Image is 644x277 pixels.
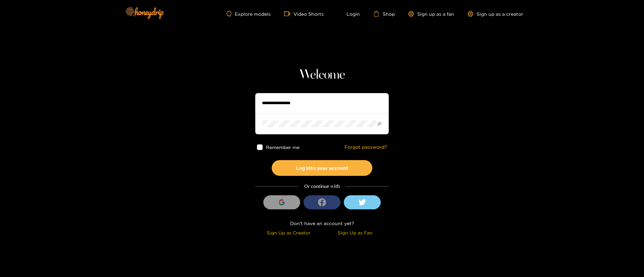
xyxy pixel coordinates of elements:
a: Explore models [226,11,271,17]
a: Shop [373,11,395,17]
div: Don't have an account yet? [255,219,389,227]
a: Login [337,11,360,17]
h1: Welcome [255,67,389,83]
span: Remember me [266,145,300,150]
span: video-camera [284,11,293,17]
div: Or continue with [255,183,389,190]
div: Sign Up as Creator [257,229,320,236]
a: Video Shorts [284,11,324,17]
span: eye-invisible [377,122,382,126]
a: Sign up as a creator [468,11,523,17]
a: Forgot password? [344,144,387,150]
button: Log into your account [272,160,372,176]
a: Sign up as a fan [408,11,454,17]
div: Sign Up as Fan [324,229,387,236]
